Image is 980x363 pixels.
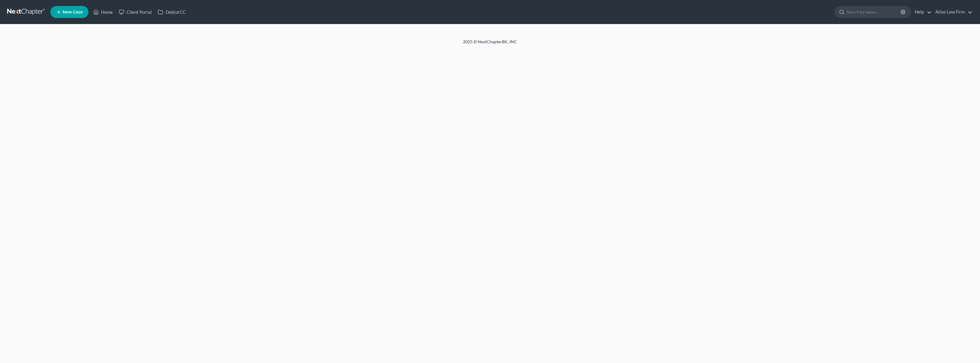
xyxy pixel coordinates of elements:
a: DebtorCC [155,7,189,17]
div: 2025 © NextChapterBK, INC [319,39,661,50]
span: New Case [63,10,83,14]
input: Search by name... [847,6,901,17]
a: Atlas Law Firm [932,7,973,17]
a: Help [912,7,932,17]
a: Client Portal [116,7,155,17]
a: Home [90,7,116,17]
